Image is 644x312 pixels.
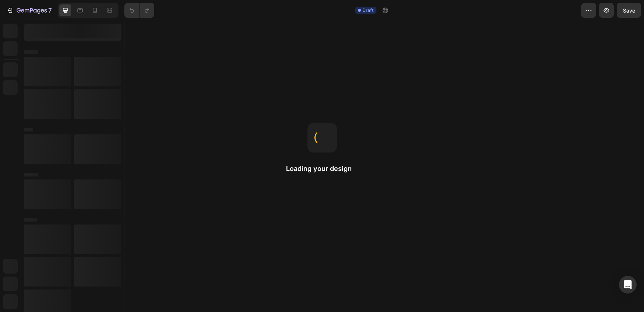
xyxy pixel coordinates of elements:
h2: Loading your design [286,164,358,173]
span: Draft [362,7,373,14]
p: 7 [48,6,52,15]
span: Save [623,7,635,14]
button: 7 [3,3,55,18]
button: Save [617,3,641,18]
div: Undo/Redo [124,3,154,18]
div: Open Intercom Messenger [619,276,637,294]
